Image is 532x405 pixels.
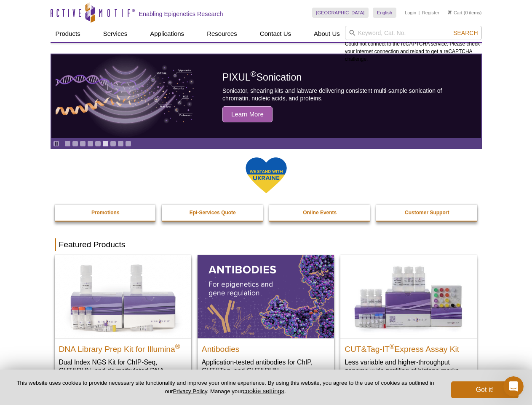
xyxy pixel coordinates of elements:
a: Go to slide 4 [87,140,94,147]
button: cookie settings [243,387,284,394]
a: Go to slide 1 [64,140,71,147]
strong: Customer Support [405,210,449,216]
h2: Antibodies [202,341,330,354]
img: We Stand With Ukraine [245,157,287,194]
a: Go to slide 2 [72,140,78,147]
a: Go to slide 8 [118,140,124,147]
p: Sonicator, shearing kits and labware delivering consistent multi-sample sonication of chromatin, ... [222,87,462,102]
a: Toggle autoplay [53,140,59,147]
a: All Antibodies Antibodies Application-tested antibodies for ChIP, CUT&Tag, and CUT&RUN. [198,255,334,383]
img: CUT&Tag-IT® Express Assay Kit [340,255,477,338]
strong: Promotions [91,210,120,216]
li: | [419,8,420,18]
a: PIXUL sonication PIXUL®Sonication Sonicator, shearing kits and labware delivering consistent mult... [51,54,481,138]
a: Go to slide 6 [102,140,109,147]
a: Contact Us [255,26,296,42]
a: About Us [309,26,345,42]
button: Got it! [451,381,519,398]
input: Keyword, Cat. No. [345,26,482,40]
span: Search [453,30,478,36]
div: Could not connect to the reCAPTCHA service. Please check your internet connection and reload to g... [345,26,482,63]
h2: Featured Products [55,238,478,251]
img: PIXUL sonication [56,54,195,138]
a: Epi-Services Quote [162,205,264,221]
a: DNA Library Prep Kit for Illumina DNA Library Prep Kit for Illumina® Dual Index NGS Kit for ChIP-... [55,255,191,391]
a: Go to slide 7 [110,140,116,147]
img: All Antibodies [198,255,334,338]
p: This website uses cookies to provide necessary site functionality and improve your online experie... [13,379,437,395]
a: Products [51,26,86,42]
iframe: Intercom live chat [503,376,524,397]
a: Promotions [55,205,157,221]
h2: DNA Library Prep Kit for Illumina [59,341,187,354]
a: Applications [145,26,189,42]
button: Search [451,29,480,37]
sup: ® [390,343,395,350]
a: Go to slide 5 [95,140,101,147]
sup: ® [175,343,180,350]
p: Dual Index NGS Kit for ChIP-Seq, CUT&RUN, and ds methylated DNA assays. [59,358,187,383]
a: Go to slide 3 [80,140,86,147]
li: (0 items) [448,8,482,18]
a: Online Events [269,205,371,221]
a: Privacy Policy [173,388,207,394]
a: [GEOGRAPHIC_DATA] [312,8,369,18]
p: Application-tested antibodies for ChIP, CUT&Tag, and CUT&RUN. [202,358,330,375]
a: Services [98,26,133,42]
img: DNA Library Prep Kit for Illumina [55,255,191,338]
a: English [373,8,396,18]
img: Your Cart [448,10,452,14]
a: Register [422,10,439,16]
h2: CUT&Tag-IT Express Assay Kit [345,341,473,354]
a: CUT&Tag-IT® Express Assay Kit CUT&Tag-IT®Express Assay Kit Less variable and higher-throughput ge... [340,255,477,383]
a: Go to slide 9 [125,140,131,147]
p: Less variable and higher-throughput genome-wide profiling of histone marks​. [345,358,473,375]
article: PIXUL Sonication [51,54,481,138]
strong: Online Events [303,210,337,216]
sup: ® [251,70,257,79]
a: Login [405,10,416,16]
span: PIXUL Sonication [222,72,302,83]
h2: Enabling Epigenetics Research [139,10,223,18]
a: Cart [448,10,462,16]
a: Resources [202,26,242,42]
span: Learn More [222,106,273,122]
strong: Epi-Services Quote [190,210,236,216]
a: Customer Support [376,205,478,221]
